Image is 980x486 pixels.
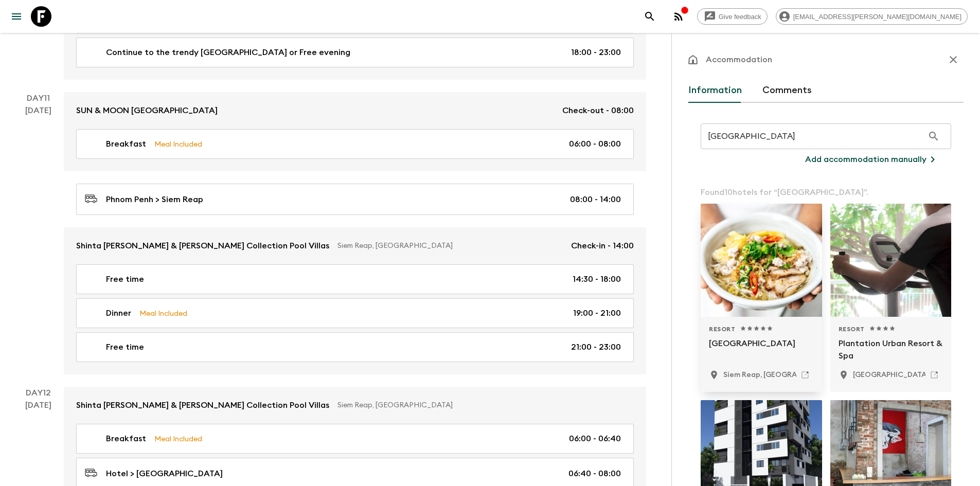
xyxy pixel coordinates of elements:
button: Comments [762,78,812,103]
p: 08:00 - 14:00 [570,193,621,206]
a: BreakfastMeal Included06:00 - 08:00 [76,129,634,159]
a: Shinta [PERSON_NAME] & [PERSON_NAME] Collection Pool VillasSiem Reap, [GEOGRAPHIC_DATA] [64,387,646,424]
p: Free time [106,341,144,353]
p: Breakfast [106,138,146,150]
button: search adventures [639,6,660,27]
p: Shinta [PERSON_NAME] & [PERSON_NAME] Collection Pool Villas [76,240,329,252]
p: 18:00 - 23:00 [571,46,621,59]
a: Free time21:00 - 23:00 [76,332,634,362]
a: Give feedback [697,8,768,25]
p: 19:00 - 21:00 [573,307,621,319]
p: Accommodation [706,53,772,66]
p: 06:00 - 08:00 [569,138,621,150]
p: Siem Reap, [GEOGRAPHIC_DATA] [337,400,626,410]
p: [GEOGRAPHIC_DATA] [709,337,814,362]
p: Free time [106,273,144,285]
a: Continue to the trendy [GEOGRAPHIC_DATA] or Free evening18:00 - 23:00 [76,38,634,67]
p: Hotel > [GEOGRAPHIC_DATA] [106,467,223,480]
p: 06:00 - 06:40 [569,433,621,445]
a: Free time14:30 - 18:00 [76,264,634,294]
span: Give feedback [713,13,767,21]
p: Found 10 hotels for “ [GEOGRAPHIC_DATA] ”. [701,186,951,199]
button: menu [6,6,27,27]
div: [DATE] [25,104,51,374]
span: [EMAIL_ADDRESS][PERSON_NAME][DOMAIN_NAME] [788,13,967,21]
div: Photo of Plantation Urban Resort & Spa [830,204,952,317]
p: Shinta [PERSON_NAME] & [PERSON_NAME] Collection Pool Villas [76,399,329,411]
a: Shinta [PERSON_NAME] & [PERSON_NAME] Collection Pool VillasSiem Reap, [GEOGRAPHIC_DATA]Check-in -... [64,227,646,264]
p: Add accommodation manually [805,153,926,166]
div: [EMAIL_ADDRESS][PERSON_NAME][DOMAIN_NAME] [776,8,968,25]
p: 14:30 - 18:00 [573,273,621,285]
p: Continue to the trendy [GEOGRAPHIC_DATA] or Free evening [106,46,350,59]
p: Dinner [106,307,131,319]
a: BreakfastMeal Included06:00 - 06:40 [76,424,634,454]
p: Plantation Urban Resort & Spa [839,337,943,362]
p: 06:40 - 08:00 [568,467,621,480]
input: Search for a region or hotel... [701,122,923,151]
p: Check-in - 14:00 [571,240,634,252]
p: Check-out - 08:00 [562,104,634,117]
p: Siem Reap, [GEOGRAPHIC_DATA] [337,241,563,251]
div: Photo of Treeline Urban Resort [701,204,822,317]
a: SUN & MOON [GEOGRAPHIC_DATA]Check-out - 08:00 [64,92,646,129]
p: Meal Included [139,308,187,319]
p: SUN & MOON [GEOGRAPHIC_DATA] [76,104,218,117]
button: Add accommodation manually [793,149,951,170]
p: Breakfast [106,433,146,445]
p: 21:00 - 23:00 [571,341,621,353]
p: Day 12 [12,387,64,399]
p: Meal Included [154,138,202,150]
p: Day 11 [12,92,64,104]
p: Phnom Penh > Siem Reap [106,193,203,206]
span: Resort [709,325,736,333]
a: Phnom Penh > Siem Reap08:00 - 14:00 [76,184,634,215]
a: DinnerMeal Included19:00 - 21:00 [76,298,634,328]
span: Resort [839,325,865,333]
button: Information [688,78,742,103]
p: Meal Included [154,433,202,444]
p: Siem Reap, Cambodia [723,370,840,380]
